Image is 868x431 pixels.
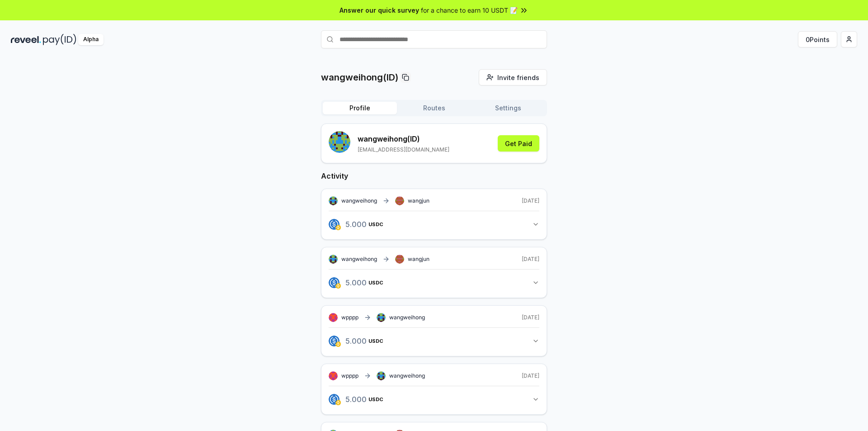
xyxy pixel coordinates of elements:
span: wangweihong [341,197,377,204]
span: USDC [368,280,383,285]
span: Answer our quick survey [340,5,419,15]
img: logo.png [329,394,340,405]
button: 5.000USDC [329,392,539,407]
img: logo.png [335,341,341,347]
span: wangjun [408,256,429,263]
img: logo.png [335,225,341,230]
span: USDC [368,397,383,402]
div: Alpha [78,34,104,45]
button: Get Paid [498,135,539,152]
span: [DATE] [522,256,539,263]
span: wangjun [408,197,429,204]
span: [DATE] [522,197,539,204]
img: logo.png [335,283,341,289]
span: USDC [368,222,383,227]
img: logo.png [329,277,340,288]
span: wangweihong [389,314,425,321]
p: wangweihong (ID) [358,133,449,144]
span: wangweihong [389,372,425,379]
span: Invite friends [497,73,539,82]
span: [DATE] [522,314,539,321]
span: wangweihong [341,256,377,263]
img: logo.png [329,336,340,346]
span: USDC [368,338,383,344]
h2: Activity [321,171,547,181]
img: pay_id [43,34,76,45]
button: Routes [397,102,471,114]
button: Profile [323,102,397,114]
span: wpppp [341,314,359,321]
button: 0Points [798,31,837,47]
img: logo.png [335,400,341,405]
p: [EMAIL_ADDRESS][DOMAIN_NAME] [358,146,449,153]
button: 5.000USDC [329,333,539,349]
button: 5.000USDC [329,217,539,232]
img: reveel_dark [11,34,41,45]
span: [DATE] [522,372,539,379]
button: 5.000USDC [329,275,539,290]
button: Settings [471,102,545,114]
p: wangweihong(ID) [321,71,398,84]
span: for a chance to earn 10 USDT 📝 [421,5,518,15]
button: Invite friends [479,69,547,85]
span: wpppp [341,372,359,379]
img: logo.png [329,219,340,230]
